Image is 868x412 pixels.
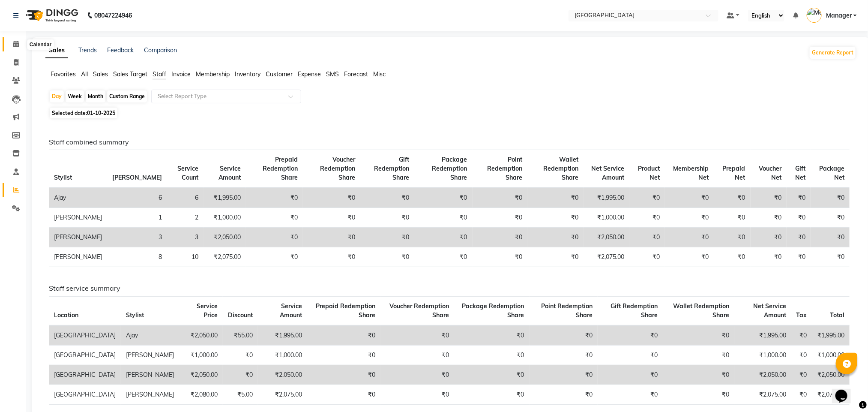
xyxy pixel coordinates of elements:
[49,188,107,208] td: Ajay
[629,228,665,247] td: ₹0
[530,365,598,385] td: ₹0
[144,46,177,54] a: Comparison
[830,311,844,319] span: Total
[107,90,147,102] div: Custom Range
[49,385,121,404] td: [GEOGRAPHIC_DATA]
[787,247,811,267] td: ₹0
[66,90,84,102] div: Week
[665,247,714,267] td: ₹0
[50,108,117,118] span: Selected date:
[473,247,528,267] td: ₹0
[258,325,307,346] td: ₹1,995.00
[223,365,258,385] td: ₹0
[360,247,414,267] td: ₹0
[27,39,54,50] div: Calendar
[107,188,167,208] td: 6
[167,228,204,247] td: 3
[832,378,859,403] iframe: chat widget
[714,188,751,208] td: ₹0
[171,70,191,78] span: Invoice
[751,247,787,267] td: ₹0
[121,365,179,385] td: [PERSON_NAME]
[197,302,218,319] span: Service Price
[389,302,449,319] span: Voucher Redemption Share
[487,156,522,181] span: Point Redemption Share
[113,70,147,78] span: Sales Target
[373,70,386,78] span: Misc
[50,90,64,102] div: Day
[218,165,241,181] span: Service Amount
[86,90,105,102] div: Month
[791,345,812,365] td: ₹0
[246,228,303,247] td: ₹0
[414,208,473,228] td: ₹0
[584,247,629,267] td: ₹2,075.00
[812,325,850,346] td: ₹1,995.00
[374,156,409,181] span: Gift Redemption Share
[87,110,115,116] span: 01-10-2025
[629,247,665,267] td: ₹0
[629,188,665,208] td: ₹0
[380,365,454,385] td: ₹0
[663,385,734,404] td: ₹0
[663,345,734,365] td: ₹0
[753,302,786,319] span: Net Service Amount
[246,188,303,208] td: ₹0
[811,228,850,247] td: ₹0
[796,311,807,319] span: Tax
[527,188,584,208] td: ₹0
[734,325,791,346] td: ₹1,995.00
[819,165,844,181] span: Package Net
[298,70,321,78] span: Expense
[629,208,665,228] td: ₹0
[223,385,258,404] td: ₹5.00
[811,188,850,208] td: ₹0
[414,188,473,208] td: ₹0
[454,385,530,404] td: ₹0
[235,70,260,78] span: Inventory
[812,385,850,404] td: ₹2,075.00
[280,302,302,319] span: Service Amount
[49,345,121,365] td: [GEOGRAPHIC_DATA]
[167,247,204,267] td: 10
[527,208,584,228] td: ₹0
[49,284,850,292] h6: Staff service summary
[246,247,303,267] td: ₹0
[751,208,787,228] td: ₹0
[380,385,454,404] td: ₹0
[544,156,579,181] span: Wallet Redemption Share
[473,188,528,208] td: ₹0
[462,302,524,319] span: Package Redemption Share
[673,165,709,181] span: Membership Net
[791,325,812,346] td: ₹0
[196,70,230,78] span: Membership
[811,208,850,228] td: ₹0
[107,228,167,247] td: 3
[121,385,179,404] td: [PERSON_NAME]
[723,165,745,181] span: Prepaid Net
[734,385,791,404] td: ₹2,075.00
[530,345,598,365] td: ₹0
[49,228,107,247] td: [PERSON_NAME]
[121,325,179,346] td: Ajay
[530,325,598,346] td: ₹0
[811,247,850,267] td: ₹0
[791,385,812,404] td: ₹0
[598,325,663,346] td: ₹0
[751,188,787,208] td: ₹0
[541,302,593,319] span: Point Redemption Share
[258,345,307,365] td: ₹1,000.00
[228,311,253,319] span: Discount
[734,345,791,365] td: ₹1,000.00
[598,385,663,404] td: ₹0
[414,247,473,267] td: ₹0
[414,228,473,247] td: ₹0
[167,188,204,208] td: 6
[360,188,414,208] td: ₹0
[223,325,258,346] td: ₹55.00
[527,228,584,247] td: ₹0
[326,70,339,78] span: SMS
[665,188,714,208] td: ₹0
[246,208,303,228] td: ₹0
[303,208,360,228] td: ₹0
